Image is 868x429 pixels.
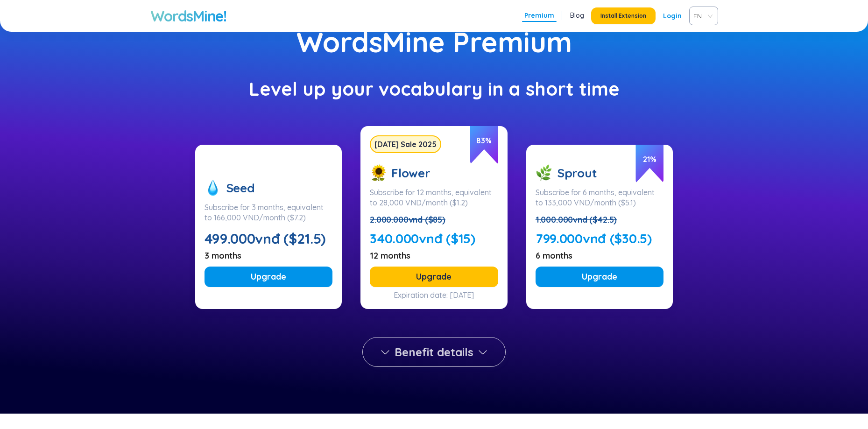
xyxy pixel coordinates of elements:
[536,164,552,182] img: sprout
[370,213,498,226] div: 2.000.000vnd ($85)
[370,267,498,287] button: Upgrade
[362,337,506,367] button: Benefit details
[470,121,498,164] span: 83 %
[205,179,333,197] div: Seed
[370,164,387,182] img: flower
[570,11,584,20] a: Blog
[395,345,473,359] span: Benefit details
[536,228,664,249] div: 799.000vnđ ($30.5)
[370,135,441,153] div: [DATE] Sale 2025
[205,267,333,287] button: Upgrade
[536,213,664,226] div: 1.000.000vnd ($42.5)
[536,164,664,182] div: Sprout
[205,251,333,261] div: 3 months
[536,267,664,287] button: Upgrade
[600,12,646,20] span: Install Extension
[370,187,498,208] div: Subscribe for 12 months, equivalent to 28,000 VND/month ($1.2)
[205,202,333,223] div: Subscribe for 3 months, equivalent to 166,000 VND/month ($7.2)
[370,155,498,182] div: Flower
[591,7,656,24] button: Install Extension
[205,179,221,197] img: seed
[582,270,617,283] span: Upgrade
[370,228,498,249] div: 340.000vnđ ($15)
[536,187,664,208] div: Subscribe for 6 months, equivalent to 133,000 VND/month ($5.1)
[693,9,710,23] span: EN
[370,251,498,261] div: 12 months
[416,270,452,283] span: Upgrade
[394,293,474,295] div: Expiration date: [DATE]
[47,33,821,51] div: WordsMine Premium
[150,7,226,25] a: WordsMine!
[524,11,554,20] a: Premium
[663,7,682,24] a: Login
[635,140,663,183] span: 21 %
[205,228,333,249] div: 499.000vnđ ($21.5)
[536,251,664,261] div: 6 months
[251,270,286,283] span: Upgrade
[47,79,821,98] div: Level up your vocabulary in a short time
